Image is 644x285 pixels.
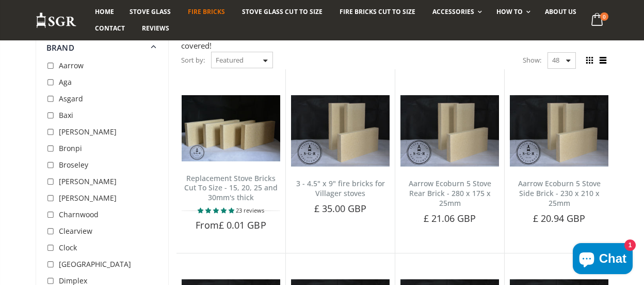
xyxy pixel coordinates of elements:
span: £ 20.94 GBP [533,212,586,224]
a: How To [489,4,536,20]
span: List view [597,55,608,66]
span: £ 35.00 GBP [314,202,367,215]
span: Grid view [584,55,595,66]
span: [GEOGRAPHIC_DATA] [59,259,131,269]
img: Aarrow Ecoburn 5 Stove Side Brick [510,95,608,167]
span: About us [545,7,576,16]
span: Reviews [142,24,169,33]
span: [PERSON_NAME] [59,127,117,137]
a: 3 - 4.5" x 9" fire bricks for Villager stoves [296,178,385,198]
span: Sort by: [181,51,205,69]
a: Stove Glass [122,4,179,20]
span: £ 0.01 GBP [219,219,266,231]
a: Reviews [134,20,177,37]
span: Broseley [59,160,88,170]
inbox-online-store-chat: Shopify online store chat [570,243,636,277]
span: Stove Glass Cut To Size [242,7,322,16]
span: From [196,219,266,231]
span: Stove Glass [130,7,171,16]
span: [PERSON_NAME] [59,193,117,203]
span: Contact [95,24,125,33]
span: £ 21.06 GBP [424,212,476,224]
span: How To [496,7,523,16]
a: Aarrow Ecoburn 5 Stove Rear Brick - 280 x 175 x 25mm [409,178,491,208]
a: Stove Glass Cut To Size [234,4,330,20]
a: Accessories [425,4,487,20]
img: Aarrow Ecoburn 5 Stove Rear Brick [400,95,499,167]
span: Charnwood [59,209,99,219]
span: Bronpi [59,143,82,153]
img: 3 - 4.5" x 9" fire bricks for Villager stoves [291,95,390,167]
a: Fire Bricks [180,4,233,20]
span: Baxi [59,110,73,120]
a: 0 [587,10,608,31]
a: Fire Bricks Cut To Size [332,4,423,20]
div: Whether you want cut to size stove bricks or a sheet of vermiculite that you can cut down yoursel... [181,29,608,51]
img: Stove Glass Replacement [36,12,77,29]
span: Home [95,7,114,16]
a: Contact [87,20,133,37]
span: Show: [523,52,541,68]
span: 4.78 stars [198,206,236,214]
span: Brand [46,42,74,53]
img: Replacement Stove Bricks Cut To Size - 15, 20, 25 and 30mm's thick [182,95,280,161]
span: Accessories [432,7,474,16]
span: Asgard [59,94,83,103]
a: Home [87,4,122,20]
span: 23 reviews [236,206,264,214]
span: Aga [59,77,72,87]
a: Aarrow Ecoburn 5 Stove Side Brick - 230 x 210 x 25mm [518,178,601,208]
span: Clock [59,243,77,252]
span: Fire Bricks [188,7,225,16]
span: 0 [600,12,608,21]
span: Clearview [59,226,92,236]
span: Fire Bricks Cut To Size [340,7,415,16]
a: Replacement Stove Bricks Cut To Size - 15, 20, 25 and 30mm's thick [184,173,278,203]
span: Aarrow [59,61,84,70]
span: [PERSON_NAME] [59,176,117,186]
a: About us [537,4,584,20]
